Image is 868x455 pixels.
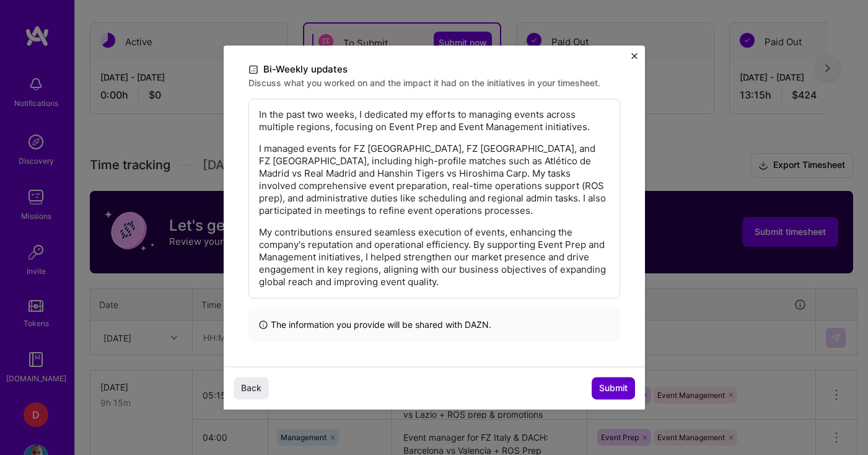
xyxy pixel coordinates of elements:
label: Bi-Weekly updates [248,62,620,77]
span: Back [241,382,261,395]
button: Back [234,378,269,400]
p: In the past two weeks, I dedicated my efforts to managing events across multiple regions, focusin... [259,108,610,133]
button: Close [631,53,638,66]
button: Submit [592,378,635,400]
i: icon DocumentBlack [248,63,258,77]
div: The information you provide will be shared with DAZN . [248,308,620,341]
p: My contributions ensured seamless execution of events, enhancing the company's reputation and ope... [259,226,610,288]
i: icon InfoBlack [258,318,268,331]
span: Submit [599,382,628,395]
p: I managed events for FZ [GEOGRAPHIC_DATA], FZ [GEOGRAPHIC_DATA], and FZ [GEOGRAPHIC_DATA], includ... [259,143,610,217]
label: Discuss what you worked on and the impact it had on the initiatives in your timesheet. [248,77,620,89]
